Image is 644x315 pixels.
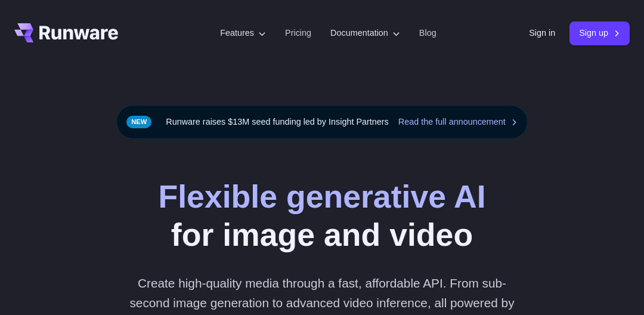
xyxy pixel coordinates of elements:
[116,105,528,139] div: Runware raises $13M seed funding led by Insight Partners
[529,26,555,40] a: Sign in
[330,26,400,40] label: Documentation
[398,115,518,129] a: Read the full announcement
[220,26,266,40] label: Features
[569,21,630,45] a: Sign up
[158,178,485,214] strong: Flexible generative AI
[14,23,118,42] a: Go to /
[419,26,436,40] a: Blog
[158,177,485,254] h1: for image and video
[285,26,311,40] a: Pricing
